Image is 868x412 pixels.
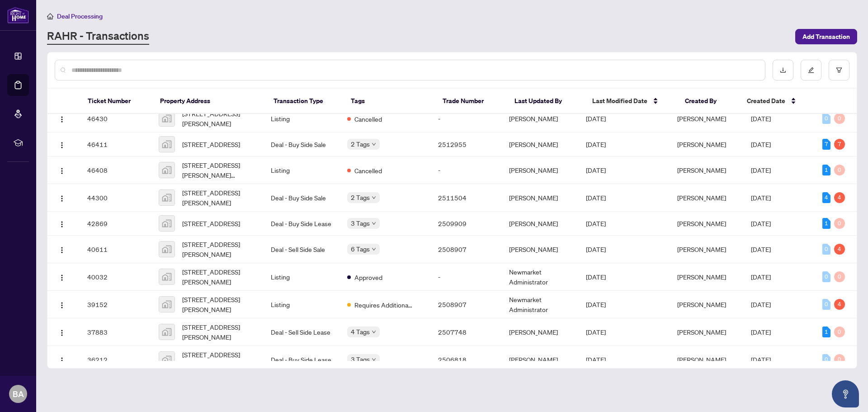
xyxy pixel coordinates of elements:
[677,114,726,123] span: [PERSON_NAME]
[153,89,266,114] th: Property Address
[372,142,376,147] span: down
[822,113,830,124] div: 0
[822,327,830,337] div: 1
[678,89,740,114] th: Created By
[586,194,606,202] span: [DATE]
[55,352,69,367] button: Logo
[264,105,340,133] td: Listing
[80,89,153,114] th: Ticket Number
[354,166,382,175] span: Cancelled
[773,60,793,81] button: download
[55,111,69,126] button: Logo
[502,263,578,291] td: Newmarket Administrator
[182,350,256,369] span: [STREET_ADDRESS][PERSON_NAME]
[80,184,151,212] td: 44300
[159,216,175,231] img: thumbnail-img
[586,355,606,364] span: [DATE]
[586,219,606,227] span: [DATE]
[159,269,175,284] img: thumbnail-img
[264,291,340,318] td: Listing
[55,216,69,231] button: Logo
[677,194,726,202] span: [PERSON_NAME]
[751,140,771,148] span: [DATE]
[836,67,842,73] span: filter
[182,218,240,228] span: [STREET_ADDRESS]
[344,89,435,114] th: Tags
[264,133,340,156] td: Deal - Buy Side Sale
[834,192,845,203] div: 4
[431,236,502,263] td: 2508907
[159,137,175,152] img: thumbnail-img
[677,355,726,364] span: [PERSON_NAME]
[502,184,578,212] td: [PERSON_NAME]
[822,299,830,310] div: 0
[55,242,69,256] button: Logo
[182,160,256,180] span: [STREET_ADDRESS][PERSON_NAME][PERSON_NAME]
[751,194,771,202] span: [DATE]
[182,239,256,259] span: [STREET_ADDRESS][PERSON_NAME]
[431,291,502,318] td: 2508907
[677,300,726,308] span: [PERSON_NAME]
[431,212,502,236] td: 2509909
[822,271,830,282] div: 0
[55,190,69,205] button: Logo
[264,236,340,263] td: Deal - Sell Side Sale
[832,380,859,407] button: Open asap
[58,357,66,364] img: Logo
[801,60,821,81] button: edit
[58,116,66,123] img: Logo
[80,291,151,318] td: 39152
[7,7,29,24] img: logo
[822,139,830,150] div: 7
[502,291,578,318] td: Newmarket Administrator
[431,346,502,374] td: 2506818
[264,263,340,291] td: Listing
[677,328,726,336] span: [PERSON_NAME]
[80,263,151,291] td: 40032
[834,271,845,282] div: 0
[354,300,413,310] span: Requires Additional Docs
[351,327,370,337] span: 4 Tags
[80,318,151,346] td: 37883
[586,166,606,174] span: [DATE]
[351,192,370,203] span: 2 Tags
[264,184,340,212] td: Deal - Buy Side Sale
[372,221,376,226] span: down
[586,273,606,281] span: [DATE]
[264,346,340,374] td: Deal - Buy Side Lease
[58,142,66,149] img: Logo
[834,165,845,175] div: 0
[822,354,830,365] div: 0
[80,346,151,374] td: 36212
[55,297,69,312] button: Logo
[431,263,502,291] td: -
[431,156,502,184] td: -
[592,96,647,106] span: Last Modified Date
[354,272,382,282] span: Approved
[677,140,726,148] span: [PERSON_NAME]
[822,192,830,203] div: 4
[502,346,578,374] td: [PERSON_NAME]
[159,190,175,205] img: thumbnail-img
[47,13,53,19] span: home
[354,114,382,124] span: Cancelled
[431,105,502,133] td: -
[182,267,256,287] span: [STREET_ADDRESS][PERSON_NAME]
[751,300,771,308] span: [DATE]
[58,221,66,228] img: Logo
[502,236,578,263] td: [PERSON_NAME]
[585,89,678,114] th: Last Modified Date
[502,156,578,184] td: [PERSON_NAME]
[58,302,66,309] img: Logo
[372,247,376,251] span: down
[431,318,502,346] td: 2507748
[431,133,502,156] td: 2512955
[502,133,578,156] td: [PERSON_NAME]
[751,273,771,281] span: [DATE]
[159,111,175,126] img: thumbnail-img
[58,274,66,281] img: Logo
[822,244,830,255] div: 0
[435,89,508,114] th: Trade Number
[351,139,370,149] span: 2 Tags
[795,29,857,44] button: Add Transaction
